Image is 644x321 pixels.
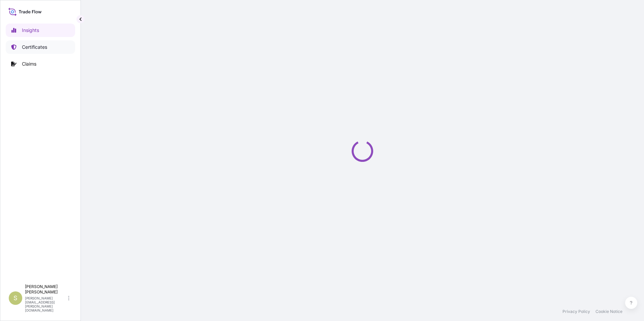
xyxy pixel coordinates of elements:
p: Claims [22,61,36,67]
p: Insights [22,27,39,34]
a: Certificates [6,40,75,54]
p: Certificates [22,44,47,50]
a: Claims [6,57,75,71]
p: [PERSON_NAME] [PERSON_NAME] [25,284,67,295]
a: Cookie Notice [595,309,622,314]
a: Insights [6,24,75,37]
span: S [13,295,18,301]
a: Privacy Policy [562,309,590,314]
p: [PERSON_NAME][EMAIL_ADDRESS][PERSON_NAME][DOMAIN_NAME] [25,296,67,312]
